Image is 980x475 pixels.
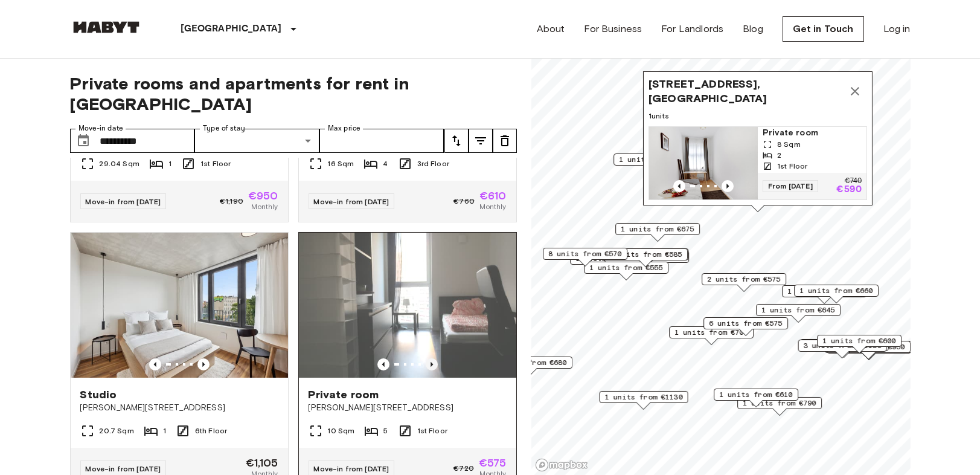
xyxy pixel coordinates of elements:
[763,127,862,139] span: Private room
[661,22,723,36] a: For Landlords
[673,180,685,192] button: Previous image
[71,129,95,153] button: Choose date, selected date is 1 Oct 2025
[70,73,517,114] span: Private rooms and apartments for rent in [GEOGRAPHIC_DATA]
[537,22,565,36] a: About
[777,139,801,150] span: 8 Sqm
[613,153,698,172] div: Map marker
[86,197,161,206] span: Move-in from [DATE]
[584,262,668,280] div: Map marker
[70,21,143,33] img: Habyt
[328,123,360,134] label: Max price
[709,318,783,329] span: 6 units from €575
[831,341,905,352] span: 2 units from €950
[722,180,734,192] button: Previous image
[619,154,693,165] span: 1 units from €655
[100,158,139,169] span: 29.04 Sqm
[794,285,879,303] div: Map marker
[80,402,278,414] span: [PERSON_NAME][STREET_ADDRESS]
[181,22,282,36] p: [GEOGRAPHIC_DATA]
[756,304,841,323] div: Map marker
[649,126,867,200] a: Marketing picture of unit DE-01-074-001-01HPrevious imagePrevious imagePrivate room8 Sqm21st Floo...
[649,127,758,199] img: Marketing picture of unit DE-01-074-001-01H
[548,248,622,259] span: 8 units from €570
[328,158,354,169] span: 16 Sqm
[197,358,210,370] button: Previous image
[163,425,166,436] span: 1
[444,129,469,153] button: tune
[309,402,507,414] span: [PERSON_NAME][STREET_ADDRESS]
[168,158,171,169] span: 1
[817,335,902,354] div: Map marker
[488,357,572,375] div: Map marker
[761,305,835,315] span: 1 units from €645
[80,387,117,402] span: Studio
[743,22,763,36] a: Blog
[251,201,278,212] span: Monthly
[783,16,864,42] a: Get in Touch
[803,340,881,351] span: 3 units from €1130
[426,358,438,370] button: Previous image
[883,22,911,36] a: Log in
[383,425,388,436] span: 5
[737,397,822,416] div: Map marker
[309,387,379,402] span: Private room
[314,197,389,206] span: Move-in from [DATE]
[417,158,449,169] span: 3rd Floor
[822,335,896,346] span: 1 units from €600
[798,340,886,358] div: Map marker
[621,224,694,234] span: 1 units from €675
[782,285,866,304] div: Map marker
[479,457,507,468] span: €575
[195,425,227,436] span: 6th Floor
[826,341,911,360] div: Map marker
[604,392,682,402] span: 1 units from €1130
[604,248,688,267] div: Map marker
[493,129,517,153] button: tune
[643,71,873,212] div: Map marker
[763,180,818,192] span: From [DATE]
[479,201,506,212] span: Monthly
[669,326,754,345] div: Map marker
[703,317,788,336] div: Map marker
[589,262,663,273] span: 1 units from €555
[836,185,862,195] p: €590
[649,77,843,106] span: [STREET_ADDRESS], [GEOGRAPHIC_DATA]
[649,111,867,121] span: 1 units
[674,327,748,338] span: 1 units from €700
[787,286,861,297] span: 1 units from €660
[469,129,493,153] button: tune
[743,398,816,409] span: 1 units from €790
[417,425,447,436] span: 1st Floor
[777,150,781,161] span: 2
[248,190,278,201] span: €950
[479,190,507,201] span: €610
[535,458,588,472] a: Mapbox logo
[604,251,689,270] div: Map marker
[543,248,627,267] div: Map marker
[100,425,134,436] span: 20.7 Sqm
[799,339,888,358] div: Map marker
[383,158,388,169] span: 4
[609,249,682,260] span: 4 units from €585
[493,357,567,368] span: 1 units from €680
[702,273,786,292] div: Map marker
[603,248,688,267] div: Map marker
[615,223,700,242] div: Map marker
[86,464,161,473] span: Move-in from [DATE]
[599,391,688,410] div: Map marker
[714,389,798,407] div: Map marker
[584,22,642,36] a: For Business
[314,464,389,473] span: Move-in from [DATE]
[453,196,475,207] span: €760
[71,233,288,378] img: Marketing picture of unit DE-01-186-627-01
[200,158,231,169] span: 1st Floor
[844,178,861,185] p: €740
[719,389,793,400] span: 1 units from €610
[246,457,278,468] span: €1,105
[707,274,781,285] span: 2 units from €575
[299,233,516,378] img: Marketing picture of unit DE-01-302-004-02
[328,425,355,436] span: 10 Sqm
[453,463,474,474] span: €720
[777,161,807,172] span: 1st Floor
[149,358,161,370] button: Previous image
